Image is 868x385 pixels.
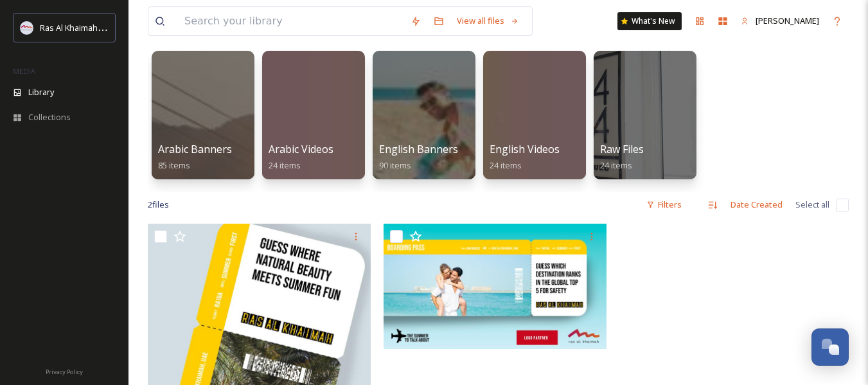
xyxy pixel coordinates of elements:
[811,328,849,366] button: Open Chat
[269,142,333,156] span: Arabic Videos
[600,143,644,171] a: Raw Files24 items
[46,363,83,379] a: Privacy Policy
[756,15,819,26] span: [PERSON_NAME]
[600,159,632,171] span: 24 items
[158,142,232,156] span: Arabic Banners
[490,142,560,156] span: English Videos
[600,142,644,156] span: Raw Files
[148,199,169,211] span: 2 file s
[21,21,33,34] img: Logo_RAKTDA_RGB-01.png
[40,21,222,33] span: Ras Al Khaimah Tourism Development Authority
[28,111,71,123] span: Collections
[178,7,404,35] input: Search your library
[490,143,560,171] a: English Videos24 items
[269,159,301,171] span: 24 items
[379,159,411,171] span: 90 items
[724,192,789,217] div: Date Created
[450,8,526,33] a: View all files
[490,159,522,171] span: 24 items
[28,86,54,98] span: Library
[640,192,688,217] div: Filters
[46,368,83,376] span: Privacy Policy
[795,199,829,211] span: Select all
[734,8,826,33] a: [PERSON_NAME]
[158,143,232,171] a: Arabic Banners85 items
[379,143,458,171] a: English Banners90 items
[379,142,458,156] span: English Banners
[13,66,35,76] span: MEDIA
[269,143,333,171] a: Arabic Videos24 items
[158,159,190,171] span: 85 items
[617,12,682,30] a: What's New
[384,224,607,349] img: PARTNER LOGO PLACEMENT_Landscape.jpg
